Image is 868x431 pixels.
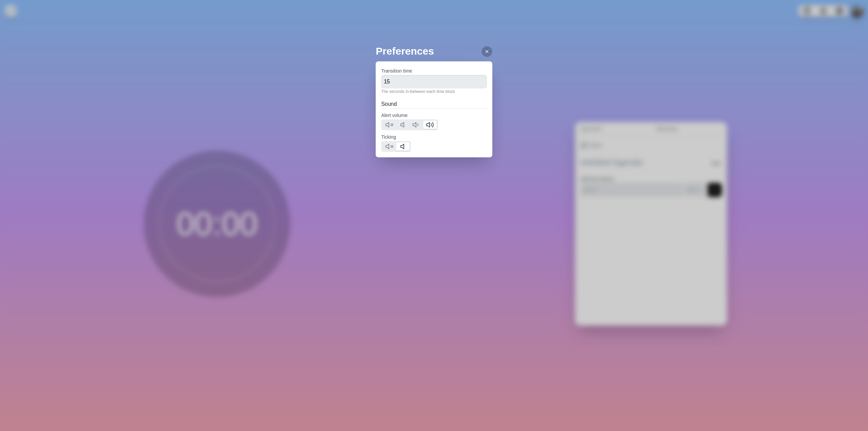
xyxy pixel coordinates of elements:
[376,43,492,59] h2: Preferences
[381,113,408,118] label: Alert volume
[381,134,396,140] label: Ticking
[381,89,487,95] p: The seconds in-between each time block
[381,100,487,108] h2: Sound
[381,68,412,74] label: Transition time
